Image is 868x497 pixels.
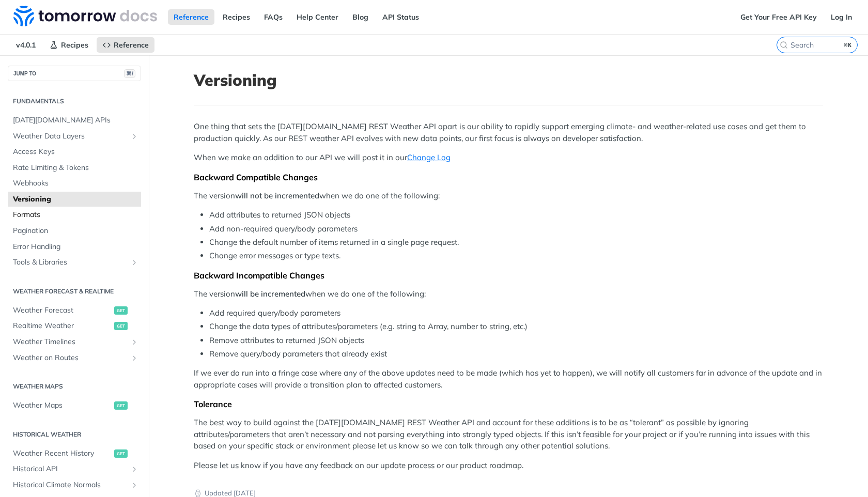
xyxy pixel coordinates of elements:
[124,69,135,78] span: ⌘/
[194,172,823,182] div: Backward Compatible Changes
[258,9,288,25] a: FAQs
[780,41,788,49] svg: Search
[8,239,141,255] a: Error Handling
[347,9,374,25] a: Blog
[8,223,141,239] a: Pagination
[194,270,823,281] div: Backward Incompatible Changes
[13,178,138,189] span: Webhooks
[194,190,823,202] p: The version when we do one of the following:
[209,348,823,360] li: Remove query/body parameters that already exist
[8,350,141,366] a: Weather on RoutesShow subpages for Weather on Routes
[114,306,128,315] span: get
[209,209,823,221] li: Add attributes to returned JSON objects
[114,449,128,458] span: get
[13,210,138,220] span: Formats
[8,160,141,176] a: Rate Limiting & Tokens
[13,226,138,236] span: Pagination
[209,250,823,262] li: Change error messages or type texts.
[13,147,138,157] span: Access Keys
[13,131,128,142] span: Weather Data Layers
[8,66,141,81] button: JUMP TO⌘/
[97,37,154,53] a: Reference
[194,417,823,452] p: The best way to build against the [DATE][DOMAIN_NAME] REST Weather API and account for these addi...
[8,334,141,350] a: Weather TimelinesShow subpages for Weather Timelines
[13,194,138,205] span: Versioning
[194,288,823,300] p: The version when we do one of the following:
[130,258,138,267] button: Show subpages for Tools & Libraries
[217,9,256,25] a: Recipes
[13,337,128,347] span: Weather Timelines
[209,321,823,333] li: Change the data types of attributes/parameters (e.g. string to Array, number to string, etc.)
[194,399,823,409] div: Tolerance
[13,257,128,268] span: Tools & Libraries
[209,237,823,248] li: Change the default number of items returned in a single page request.
[8,477,141,493] a: Historical Climate NormalsShow subpages for Historical Climate Normals
[194,121,823,144] p: One thing that sets the [DATE][DOMAIN_NAME] REST Weather API apart is our ability to rapidly supp...
[13,448,112,459] span: Weather Recent History
[13,464,128,474] span: Historical API
[8,176,141,191] a: Webhooks
[168,9,214,25] a: Reference
[13,242,138,252] span: Error Handling
[8,382,141,391] h2: Weather Maps
[13,305,112,316] span: Weather Forecast
[8,446,141,461] a: Weather Recent Historyget
[61,40,88,50] span: Recipes
[209,335,823,347] li: Remove attributes to returned JSON objects
[13,353,128,363] span: Weather on Routes
[407,152,451,162] a: Change Log
[194,71,823,89] h1: Versioning
[235,289,305,299] strong: will be incremented
[194,367,823,391] p: If we ever do run into a fringe case where any of the above updates need to be made (which has ye...
[13,480,128,490] span: Historical Climate Normals
[130,132,138,141] button: Show subpages for Weather Data Layers
[735,9,823,25] a: Get Your Free API Key
[8,287,141,296] h2: Weather Forecast & realtime
[10,37,41,53] span: v4.0.1
[8,144,141,160] a: Access Keys
[8,255,141,270] a: Tools & LibrariesShow subpages for Tools & Libraries
[291,9,344,25] a: Help Center
[130,338,138,346] button: Show subpages for Weather Timelines
[8,318,141,334] a: Realtime Weatherget
[825,9,858,25] a: Log In
[8,129,141,144] a: Weather Data LayersShow subpages for Weather Data Layers
[8,303,141,318] a: Weather Forecastget
[235,191,319,200] strong: will not be incremented
[8,97,141,106] h2: Fundamentals
[194,460,823,472] p: Please let us know if you have any feedback on our update process or our product roadmap.
[377,9,425,25] a: API Status
[13,400,112,411] span: Weather Maps
[8,192,141,207] a: Versioning
[842,40,855,50] kbd: ⌘K
[8,113,141,128] a: [DATE][DOMAIN_NAME] APIs
[8,207,141,223] a: Formats
[13,6,157,26] img: Tomorrow.io Weather API Docs
[13,321,112,331] span: Realtime Weather
[130,354,138,362] button: Show subpages for Weather on Routes
[13,163,138,173] span: Rate Limiting & Tokens
[114,322,128,330] span: get
[130,481,138,489] button: Show subpages for Historical Climate Normals
[44,37,94,53] a: Recipes
[209,223,823,235] li: Add non-required query/body parameters
[114,40,149,50] span: Reference
[114,401,128,410] span: get
[209,307,823,319] li: Add required query/body parameters
[8,430,141,439] h2: Historical Weather
[194,152,823,164] p: When we make an addition to our API we will post it in our
[130,465,138,473] button: Show subpages for Historical API
[13,115,138,126] span: [DATE][DOMAIN_NAME] APIs
[8,461,141,477] a: Historical APIShow subpages for Historical API
[8,398,141,413] a: Weather Mapsget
